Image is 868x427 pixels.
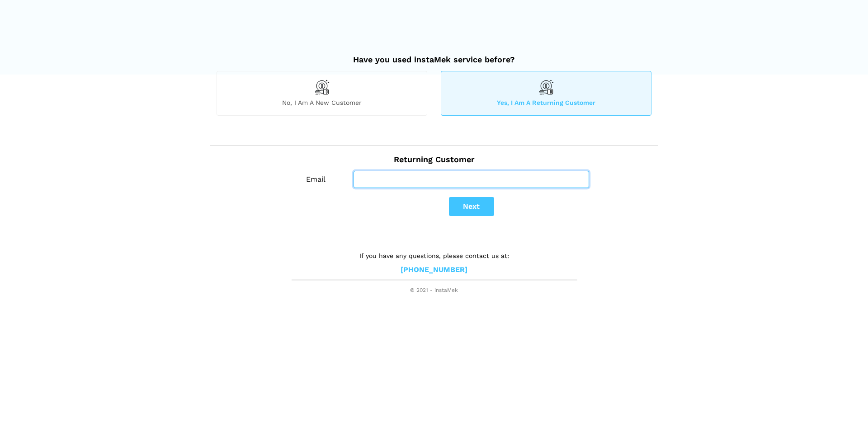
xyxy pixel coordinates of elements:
a: [PHONE_NUMBER] [401,265,467,275]
span: © 2021 - instaMek [292,287,576,294]
p: If you have any questions, please contact us at: [292,251,576,261]
label: Email [291,171,340,188]
button: Next [449,197,494,216]
h2: Have you used instaMek service before? [217,46,651,65]
span: No, I am a new customer [217,99,427,107]
span: Yes, I am a returning customer [441,99,651,107]
h2: Returning Customer [217,145,651,164]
